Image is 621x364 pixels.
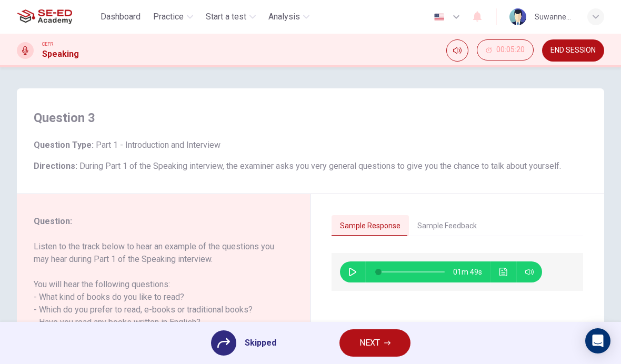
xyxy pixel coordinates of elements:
button: END SESSION [542,39,604,62]
button: Click to see the audio transcription [495,261,512,282]
span: Analysis [268,11,300,23]
h4: Question 3 [34,109,587,126]
img: en [433,13,446,21]
button: Sample Feedback [409,215,485,237]
h6: Question : [34,215,281,228]
button: Sample Response [332,215,409,237]
h6: Directions : [34,160,587,173]
h6: Question Type : [34,139,587,151]
img: SE-ED Academy logo [17,6,72,27]
div: Open Intercom Messenger [585,328,610,353]
button: 00:05:20 [477,39,534,60]
span: 01m 49s [453,261,490,282]
span: Start a test [206,11,246,23]
h1: Speaking [42,48,79,60]
a: SE-ED Academy logo [17,6,96,27]
span: Dashboard [101,11,141,23]
div: basic tabs example [332,215,583,237]
button: Practice [149,7,197,26]
button: NEXT [339,329,410,357]
div: Suwannee Panalaicheewin [535,11,575,23]
span: END SESSION [550,46,596,55]
div: Hide [477,39,534,62]
span: Practice [153,11,184,23]
span: 00:05:20 [496,46,525,54]
button: Analysis [264,7,314,26]
span: CEFR [42,41,53,48]
span: Skipped [245,337,276,349]
button: Start a test [202,7,260,26]
span: NEXT [359,336,380,350]
div: Mute [446,39,468,62]
span: During Part 1 of the Speaking interview, the examiner asks you very general questions to give you... [79,161,561,171]
img: Profile picture [509,8,526,25]
button: Dashboard [96,7,145,26]
span: Part 1 - Introduction and Interview [94,140,221,150]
